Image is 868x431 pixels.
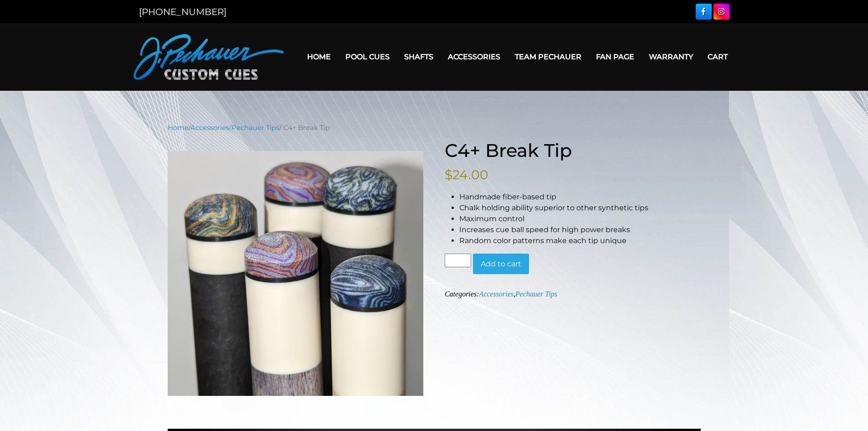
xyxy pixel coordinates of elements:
[459,203,701,213] li: Chalk holding ability superior to other synthetic tips
[459,192,701,203] li: Handmade fiber-based tip
[134,34,284,80] img: Pechauer Custom Cues
[445,167,488,182] bdi: 24.00
[231,124,279,132] a: Pechauer Tips
[508,45,589,68] a: Team Pechauer
[589,45,642,68] a: Fan Page
[168,124,189,132] a: Home
[515,290,557,298] a: Pechauer Tips
[459,235,701,246] li: Random color patterns make each tip unique
[445,140,701,161] h1: C4+ Break Tip
[168,151,424,396] img: PXL_20230124_182240236-1.png
[473,254,529,275] button: Add to cart
[139,6,226,17] a: [PHONE_NUMBER]
[168,123,701,133] nav: Breadcrumb
[300,45,338,68] a: Home
[459,213,701,224] li: Maximum control
[700,45,735,68] a: Cart
[397,45,441,68] a: Shafts
[445,254,471,267] input: Product quantity
[479,290,514,298] a: Accessories
[441,45,508,68] a: Accessories
[642,45,700,68] a: Warranty
[338,45,397,68] a: Pool Cues
[445,290,557,298] span: Categories: ,
[190,124,229,132] a: Accessories
[445,167,452,182] span: $
[459,224,701,235] li: Increases cue ball speed for high power breaks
